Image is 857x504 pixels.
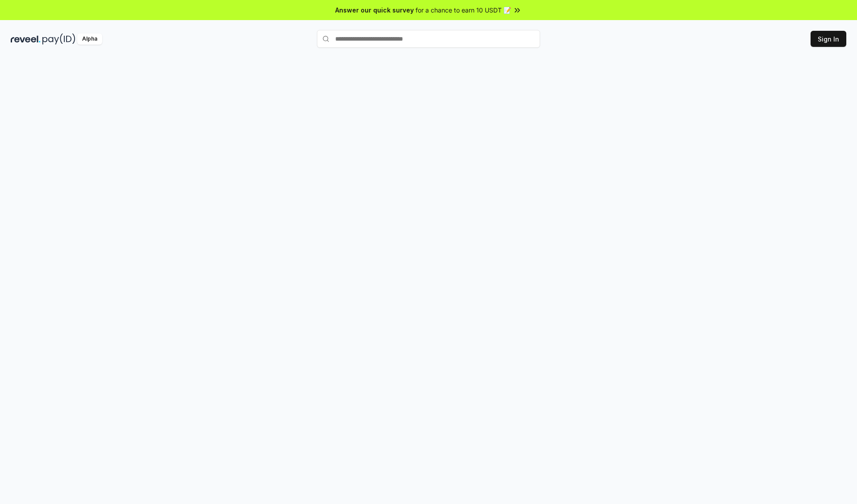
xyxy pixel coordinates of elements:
button: Sign In [811,31,846,47]
img: reveel_dark [11,33,41,45]
span: Answer our quick survey [335,5,414,15]
img: pay_id [42,33,75,45]
span: for a chance to earn 10 USDT 📝 [416,5,511,15]
div: Alpha [77,33,102,45]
